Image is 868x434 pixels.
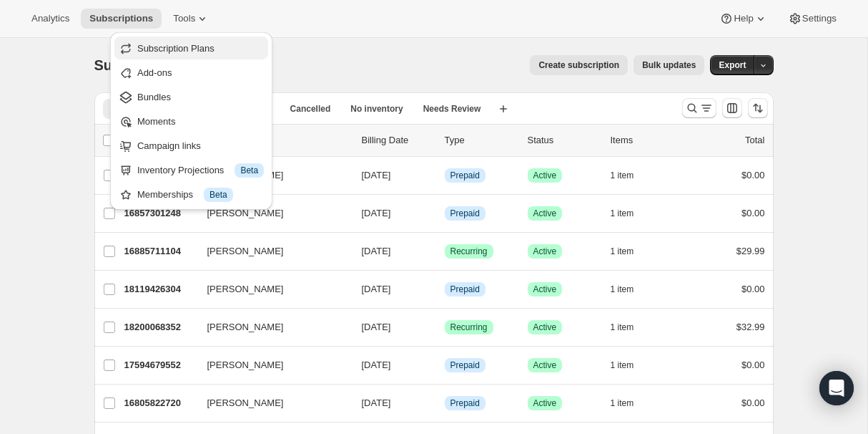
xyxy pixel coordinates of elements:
[745,133,764,148] p: Total
[741,170,765,180] span: $0.00
[362,322,391,332] span: [DATE]
[736,246,765,256] span: $29.99
[114,158,268,181] button: Inventory Projections
[611,165,650,185] button: 1 item
[450,397,480,409] span: Prepaid
[124,279,765,299] div: 18119426304[PERSON_NAME][DATE]InfoPrepaidSuccessActive1 item$0.00
[362,284,391,294] span: [DATE]
[533,284,557,295] span: Active
[682,98,716,118] button: Search and filter results
[23,9,78,29] button: Analytics
[114,85,268,108] button: Bundles
[611,355,650,375] button: 1 item
[633,55,704,75] button: Bulk updates
[741,397,765,408] span: $0.00
[719,59,746,71] span: Export
[199,240,342,263] button: [PERSON_NAME]
[124,133,765,148] div: IDCustomerBilling DateTypeStatusItemsTotal
[137,92,171,102] span: Bundles
[450,360,480,371] span: Prepaid
[362,360,391,370] span: [DATE]
[114,37,268,59] button: Subscription Plans
[137,188,264,202] div: Memberships
[350,103,403,115] span: No inventory
[137,140,201,151] span: Campaign links
[362,246,391,256] span: [DATE]
[533,170,557,181] span: Active
[710,55,754,75] button: Export
[423,103,481,115] span: Needs Review
[240,165,258,176] span: Beta
[611,241,650,261] button: 1 item
[611,322,634,333] span: 1 item
[94,57,188,73] span: Subscriptions
[450,322,488,333] span: Recurring
[207,282,284,296] span: [PERSON_NAME]
[137,163,264,178] div: Inventory Projections
[290,103,331,115] span: Cancelled
[124,241,765,261] div: 16885711104[PERSON_NAME][DATE]SuccessRecurringSuccessActive1 item$29.99
[124,355,765,375] div: 17594679552[PERSON_NAME][DATE]InfoPrepaidSuccessActive1 item$0.00
[124,393,765,413] div: 16805822720[PERSON_NAME][DATE]InfoPrepaidSuccessActive1 item$0.00
[362,170,391,180] span: [DATE]
[741,284,765,294] span: $0.00
[199,392,342,415] button: [PERSON_NAME]
[533,246,557,257] span: Active
[611,208,634,219] span: 1 item
[450,208,480,219] span: Prepaid
[124,244,196,259] p: 16885711104
[611,203,650,223] button: 1 item
[114,134,268,157] button: Campaign links
[362,133,433,148] p: Billing Date
[736,322,765,332] span: $32.99
[533,360,557,371] span: Active
[164,9,218,29] button: Tools
[450,284,480,295] span: Prepaid
[492,99,515,119] button: Create new view
[748,98,768,118] button: Sort the results
[173,13,195,24] span: Tools
[81,9,162,29] button: Subscriptions
[124,317,765,337] div: 18200068352[PERSON_NAME][DATE]SuccessRecurringSuccessActive1 item$32.99
[199,316,342,339] button: [PERSON_NAME]
[89,13,153,24] span: Subscriptions
[124,396,196,410] p: 16805822720
[207,320,284,334] span: [PERSON_NAME]
[450,170,480,181] span: Prepaid
[362,208,391,218] span: [DATE]
[779,9,845,29] button: Settings
[31,13,69,24] span: Analytics
[207,358,284,372] span: [PERSON_NAME]
[538,59,619,71] span: Create subscription
[124,203,765,223] div: 16857301248[PERSON_NAME][DATE]InfoPrepaidSuccessActive1 item$0.00
[819,371,854,405] div: Open Intercom Messenger
[114,183,268,206] button: Memberships
[124,320,196,334] p: 18200068352
[711,9,776,29] button: Help
[642,59,696,71] span: Bulk updates
[611,397,634,409] span: 1 item
[124,165,765,185] div: 16855990528[PERSON_NAME][DATE]InfoPrepaidSuccessActive1 item$0.00
[611,279,650,299] button: 1 item
[445,133,516,148] div: Type
[533,322,557,333] span: Active
[611,170,634,181] span: 1 item
[114,110,268,132] button: Moments
[199,354,342,377] button: [PERSON_NAME]
[611,133,682,148] div: Items
[124,282,196,296] p: 18119426304
[207,244,284,259] span: [PERSON_NAME]
[734,13,753,24] span: Help
[611,360,634,371] span: 1 item
[533,208,557,219] span: Active
[199,278,342,301] button: [PERSON_NAME]
[741,208,765,218] span: $0.00
[611,284,634,295] span: 1 item
[209,189,227,201] span: Beta
[137,43,214,54] span: Subscription Plans
[530,55,628,75] button: Create subscription
[362,397,391,408] span: [DATE]
[611,317,650,337] button: 1 item
[207,396,284,410] span: [PERSON_NAME]
[802,13,837,24] span: Settings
